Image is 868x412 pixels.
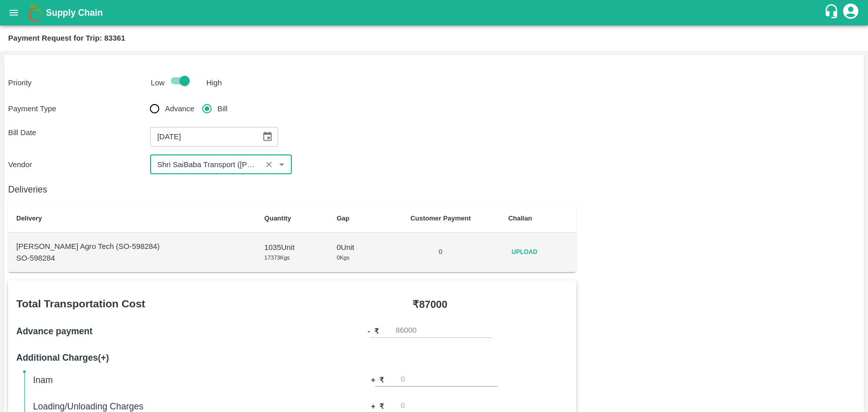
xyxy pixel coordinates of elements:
span: Bill [218,103,228,114]
p: High [206,77,222,88]
h6: Inam [33,373,301,387]
b: Delivery [16,214,42,222]
p: Priority [8,77,147,88]
b: + [371,401,375,412]
b: Total Transportation Cost [16,298,145,309]
div: customer-support [824,4,842,22]
b: Advance payment [16,326,93,336]
b: Gap [337,214,349,222]
button: open drawer [2,1,25,24]
span: Advance [165,103,194,114]
a: Supply Chain [46,6,824,20]
td: 0 [381,233,500,272]
p: ₹ [379,374,384,386]
button: Choose date, selected date is Aug 19, 2025 [258,127,277,146]
p: [PERSON_NAME] Agro Tech (SO-598284) [16,241,248,252]
b: Supply Chain [46,8,103,18]
input: Bill Date [150,127,254,146]
p: Payment Type [8,103,150,114]
button: Open [275,158,288,171]
p: Vendor [8,159,150,170]
p: 1035 Unit [264,242,320,253]
b: - [368,326,370,337]
b: ₹ 87000 [412,299,447,310]
b: Additional Charges(+) [16,353,109,363]
b: Quantity [264,214,291,222]
span: 17373 Kgs [264,255,290,261]
p: Bill Date [8,127,150,138]
p: 0 Unit [337,242,373,253]
h6: Deliveries [8,182,576,197]
input: 0 [396,324,492,338]
div: account of current user [842,2,860,23]
b: Customer Payment [410,214,470,222]
p: ₹ [379,401,384,412]
p: SO-598284 [16,252,248,264]
img: logo [25,3,46,23]
p: Low [151,77,165,88]
input: 0 [401,373,497,387]
span: 0 Kgs [337,255,349,261]
b: Challan [508,214,532,222]
button: Clear [262,158,276,172]
b: + [371,374,375,386]
input: Select Vendor [153,158,259,171]
p: ₹ [374,326,379,337]
span: Upload [508,245,541,260]
b: Payment Request for Trip: 83361 [8,34,125,42]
